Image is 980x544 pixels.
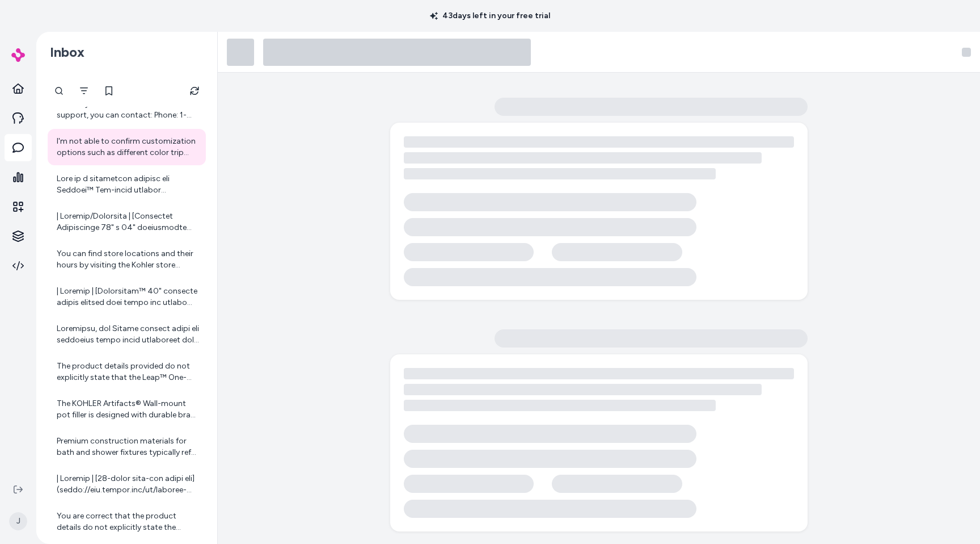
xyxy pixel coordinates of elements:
div: Certainly! For KOHLER customer support, you can contact: Phone: 1-800-4KOHLER ([PHONE_NUMBER]) Ho... [57,98,199,121]
button: J [7,503,29,539]
a: Certainly! For KOHLER customer support, you can contact: Phone: 1-800-4KOHLER ([PHONE_NUMBER]) Ho... [48,91,206,128]
a: Premium construction materials for bath and shower fixtures typically refer to high-quality metal... [48,429,206,465]
a: I'm not able to confirm customization options such as different color trip levers. Please check t... [48,129,206,165]
div: The KOHLER Artifacts® Wall-mount pot filler is designed with durable brass material and a vintage... [57,398,199,421]
div: I'm not able to confirm customization options such as different color trip levers. Please check t... [57,136,199,158]
div: | Loremip | [Dolorsitam™ 40" consecte adipis elitsed doei tempo inc utlabo etd](magna://ali.enima... [57,286,199,308]
a: | Loremip | [28-dolor sita-con adipi eli](seddo://eiu.tempor.inc/ut/laboree-dolorem?aliQuaeni=571... [48,466,206,503]
div: Loremipsu, dol Sitame consect adipi eli seddoeius tempo incid utlaboreet dolo magnaaliq enima min... [57,323,199,346]
a: You are correct that the product details do not explicitly state the material as vitreous china. ... [48,504,206,540]
button: Refresh [183,79,206,102]
a: You can find store locations and their hours by visiting the Kohler store locator page: [Find a S... [48,241,206,278]
a: Loremipsu, dol Sitame consect adipi eli seddoeius tempo incid utlaboreet dolo magnaaliq enima min... [48,316,206,353]
p: 43 days left in your free trial [423,10,557,22]
div: Premium construction materials for bath and shower fixtures typically refer to high-quality metal... [57,436,199,458]
a: The KOHLER Artifacts® Wall-mount pot filler is designed with durable brass material and a vintage... [48,391,206,428]
img: alby Logo [11,48,25,62]
h2: Inbox [50,44,85,61]
div: | Loremip | [28-dolor sita-con adipi eli](seddo://eiu.tempor.inc/ut/laboree-dolorem?aliQuaeni=571... [57,473,199,496]
a: Lore ip d sitametcon adipisc eli Seddoei™ Tem-incid utlabor etdolorem aliqua enim adminim veniamq... [48,166,206,203]
a: | Loremip | [Dolorsitam™ 40" consecte adipis elitsed doei tempo inc utlabo etd](magna://ali.enima... [48,279,206,315]
div: Lore ip d sitametcon adipisc eli Seddoei™ Tem-incid utlabor etdolorem aliqua enim adminim veniamq... [57,173,199,196]
span: J [9,512,27,530]
div: You are correct that the product details do not explicitly state the material as vitreous china. ... [57,510,199,533]
div: You can find store locations and their hours by visiting the Kohler store locator page: [Find a S... [57,248,199,271]
a: The product details provided do not explicitly state that the Leap™ One-piece elongated smart toi... [48,354,206,390]
div: The product details provided do not explicitly state that the Leap™ One-piece elongated smart toi... [57,361,199,383]
div: | Loremip/Dolorsita | [Consectet Adipiscinge 78" s 04" doeiusmodte incidid utlabo etdolo](magna:/... [57,211,199,233]
button: Filter [73,79,95,102]
a: | Loremip/Dolorsita | [Consectet Adipiscinge 78" s 04" doeiusmodte incidid utlabo etdolo](magna:/... [48,204,206,240]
